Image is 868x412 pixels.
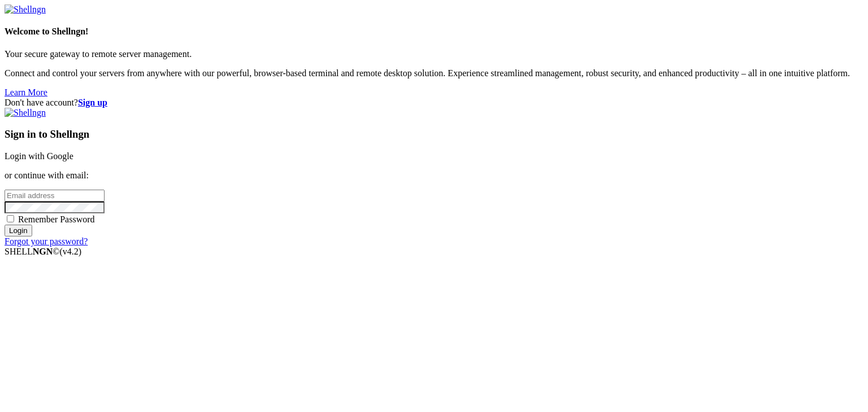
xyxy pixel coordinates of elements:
span: 4.2.0 [60,247,82,256]
img: Shellngn [5,5,46,15]
input: Email address [5,190,105,201]
p: or continue with email: [5,170,863,181]
a: Login with Google [5,151,73,161]
a: Learn More [5,87,47,97]
h3: Sign in to Shellngn [5,128,863,141]
h4: Welcome to Shellngn! [5,27,863,37]
p: Connect and control your servers from anywhere with our powerful, browser-based terminal and remo... [5,68,863,78]
span: SHELL © [5,247,81,256]
b: NGN [33,247,53,256]
a: Sign up [78,98,107,107]
input: Login [5,225,32,236]
input: Remember Password [7,215,14,222]
img: Shellngn [5,108,46,118]
a: Forgot your password? [5,236,88,246]
div: Don't have account? [5,98,863,108]
span: Remember Password [18,214,95,224]
p: Your secure gateway to remote server management. [5,49,863,59]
